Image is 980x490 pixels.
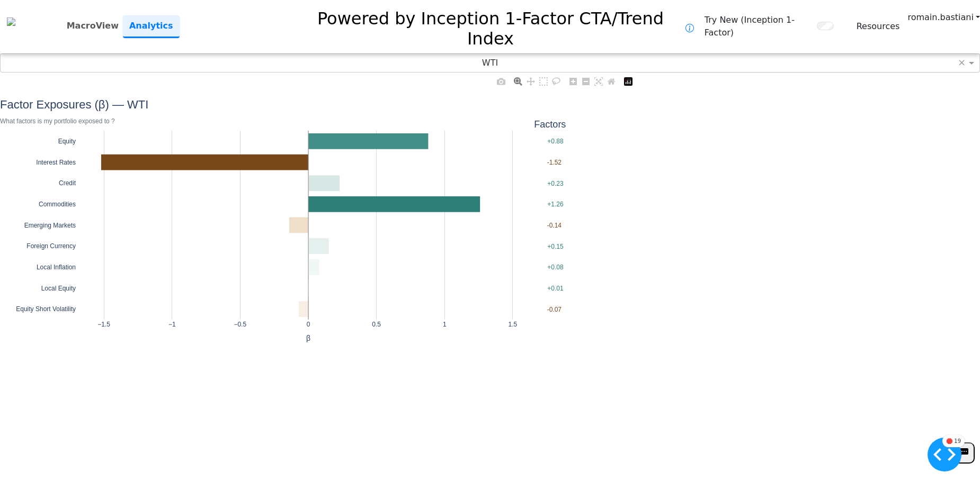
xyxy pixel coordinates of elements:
[857,20,900,33] a: Resources
[123,15,180,38] a: Analytics
[907,11,980,24] a: romain.bastiani
[482,58,498,68] span: WTI
[705,14,812,39] span: Try New (Inception 1-Factor)
[296,4,685,49] h2: Powered by Inception 1-Factor CTA/Trend Index
[63,15,123,37] a: MacroView
[957,54,966,72] span: Clear value
[946,437,961,445] div: 🛑 19
[7,17,15,26] img: logo%20black.png
[958,58,966,67] span: ×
